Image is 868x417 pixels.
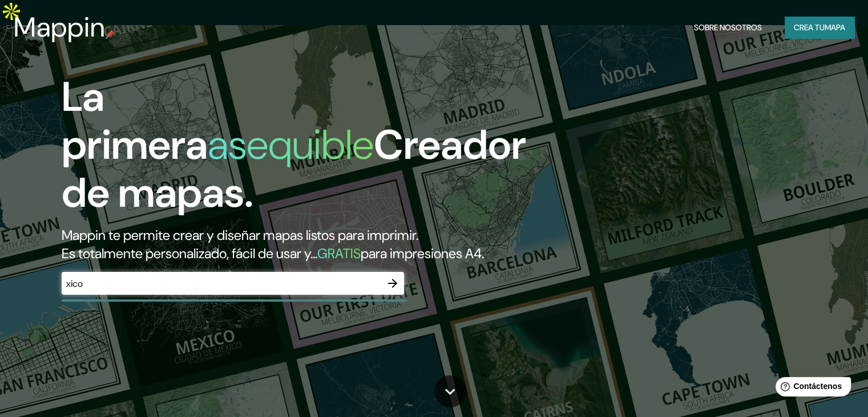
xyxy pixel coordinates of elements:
[62,118,526,219] font: Creador de mapas.
[361,244,484,262] font: para impresiones A4.
[62,277,381,290] input: Elige tu lugar favorito
[694,22,762,33] font: Sobre nosotros
[62,70,208,171] font: La primera
[208,118,374,171] font: asequible
[62,244,317,262] font: Es totalmente personalizado, fácil de usar y...
[14,9,106,45] font: Mappin
[689,17,766,38] button: Sobre nosotros
[62,226,418,244] font: Mappin te permite crear y diseñar mapas listos para imprimir.
[825,22,845,33] font: mapa
[317,244,361,262] font: GRATIS
[106,30,115,39] img: pin de mapeo
[785,17,854,38] button: Crea tumapa
[794,22,825,33] font: Crea tu
[766,372,855,404] iframe: Lanzador de widgets de ayuda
